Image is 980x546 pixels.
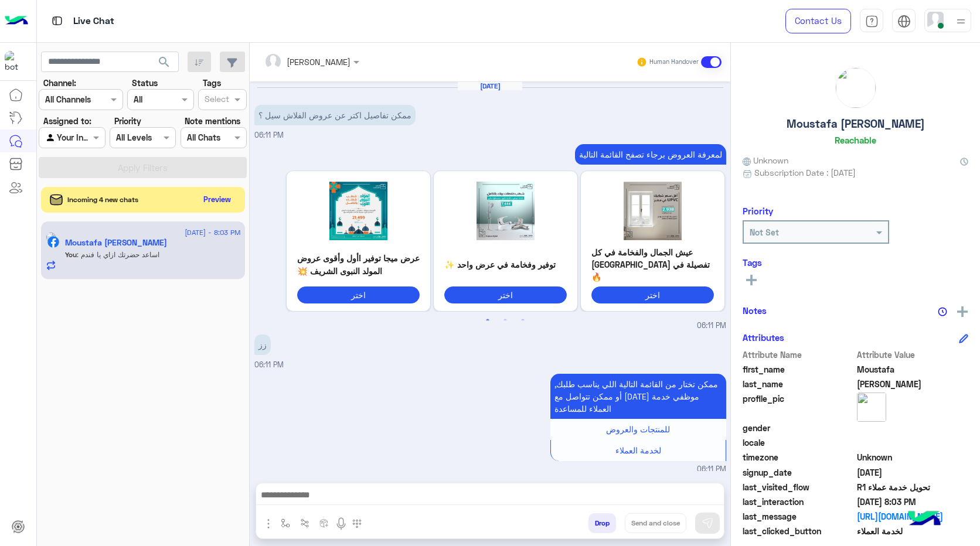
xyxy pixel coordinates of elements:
a: [URL][DOMAIN_NAME] [857,510,969,523]
span: signup_date [743,466,855,479]
a: tab [860,9,883,33]
img: send voice note [334,517,348,531]
span: لخدمة العملاء [857,525,969,537]
span: Incoming 4 new chats [67,194,138,205]
label: Channel: [43,77,76,89]
button: Preview [199,191,236,208]
h6: Priority [743,206,773,216]
p: 9/9/2025, 6:11 PM [254,335,271,355]
img: create order [319,518,329,528]
h6: Attributes [743,332,784,343]
span: last_visited_flow [743,481,855,493]
span: first_name [743,363,855,376]
span: You [65,250,77,259]
span: لخدمة العملاء [615,445,661,455]
p: عيش الجمال والفخامة في كل تفصيلة في [GEOGRAPHIC_DATA] 🔥 [591,246,714,284]
button: select flow [276,513,295,533]
span: last_clicked_button [743,525,855,537]
img: tab [865,15,879,28]
label: Note mentions [185,115,240,127]
img: tab [50,13,64,28]
button: Send and close [625,513,686,533]
span: 2025-09-09T15:11:55.132Z [857,466,969,479]
span: 06:11 PM [697,320,726,332]
label: Tags [203,77,221,89]
label: Status [132,77,158,89]
button: 2 of 2 [499,315,511,326]
img: add [957,306,968,317]
h5: Moustafa [PERSON_NAME] [787,117,925,131]
button: Apply Filters [39,157,247,178]
img: profile [954,14,968,29]
span: search [157,55,171,69]
small: Human Handover [649,57,699,67]
span: last_name [743,378,855,390]
span: [DATE] - 8:03 PM [185,227,240,238]
button: 3 of 2 [517,315,529,326]
p: توفير وفخامة في عرض واحد ✨ [444,258,567,271]
img: Mi5wbmc%3D.png [444,182,567,240]
img: MS5wbmc%3D.png [297,182,420,240]
span: Attribute Value [857,349,969,361]
span: profile_pic [743,393,855,419]
span: last_interaction [743,496,855,508]
span: Unknown [743,154,788,166]
span: Subscription Date : [DATE] [754,166,856,179]
span: اساعد حضرتك ازاي يا فندم [77,250,159,259]
span: 2025-09-09T17:03:20.368236Z [857,496,969,508]
button: create order [315,513,334,533]
span: timezone [743,451,855,463]
h6: Tags [743,257,968,268]
span: M AbdulQawi [857,378,969,390]
div: Select [203,93,229,108]
span: Attribute Name [743,349,855,361]
button: اختر [297,286,420,303]
span: 06:11 PM [254,131,284,139]
button: Drop [588,513,616,533]
img: select flow [281,518,290,528]
p: Live Chat [73,13,114,29]
img: Logo [5,9,28,33]
button: اختر [444,286,567,303]
img: userImage [927,12,944,28]
img: hulul-logo.png [904,499,945,540]
p: عرض ميجا توفير !أول وأقوى عروض المولد النبوى الشريف 💥 [297,252,420,277]
img: tab [897,15,911,28]
label: Assigned to: [43,115,91,127]
img: notes [938,307,947,316]
img: picture [857,393,886,422]
h5: Moustafa M AbdulQawi [65,238,167,248]
button: search [150,52,179,77]
img: picture [836,68,876,108]
p: 9/9/2025, 6:11 PM [550,374,726,419]
img: send attachment [261,517,275,531]
p: 9/9/2025, 6:11 PM [575,144,726,165]
button: 1 of 2 [482,315,494,326]
span: locale [743,436,855,449]
p: 9/9/2025, 6:11 PM [254,105,416,125]
h6: [DATE] [458,82,522,90]
img: 322208621163248 [5,51,26,72]
label: Priority [114,115,141,127]
span: 06:11 PM [254,360,284,369]
span: gender [743,422,855,434]
img: picture [46,232,56,243]
span: 06:11 PM [697,464,726,475]
span: للمنتجات والعروض [606,424,670,434]
img: My5wbmc%3D.png [591,182,714,240]
span: Moustafa [857,363,969,376]
span: null [857,422,969,434]
h6: Notes [743,305,767,316]
img: make a call [352,519,362,528]
img: Facebook [47,236,59,248]
span: null [857,436,969,449]
button: اختر [591,286,714,303]
img: Trigger scenario [300,518,309,528]
span: تحويل خدمة عملاء R1 [857,481,969,493]
span: last_message [743,510,855,523]
h6: Reachable [835,135,876,145]
button: Trigger scenario [295,513,315,533]
span: Unknown [857,451,969,463]
a: Contact Us [785,9,851,33]
img: send message [702,517,713,529]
